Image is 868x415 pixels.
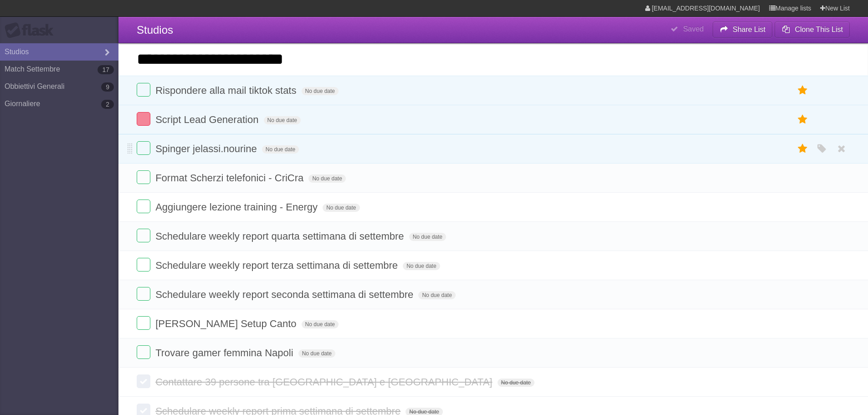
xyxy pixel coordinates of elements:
[683,25,704,33] b: Saved
[137,229,150,242] label: Done
[498,379,534,387] span: No due date
[713,21,773,38] button: Share List
[155,85,298,96] span: Rispondere alla mail tiktok stats
[137,316,150,330] label: Done
[794,83,812,98] label: Star task
[155,201,320,213] span: Aggiungere lezione training - Energy
[794,141,812,156] label: Star task
[98,65,114,74] b: 17
[137,345,150,359] label: Done
[418,291,455,299] span: No due date
[101,100,114,109] b: 2
[155,347,295,359] span: Trovare gamer femmina Napoli
[403,262,440,270] span: No due date
[794,112,812,127] label: Star task
[795,26,843,33] b: Clone This List
[101,82,114,92] b: 9
[409,233,446,241] span: No due date
[155,260,400,271] span: Schedulare weekly report terza settimana di settembre
[137,258,150,272] label: Done
[155,114,261,125] span: Script Lead Generation
[155,172,306,184] span: Format Scherzi telefonici - CriCra
[302,320,339,328] span: No due date
[264,116,301,124] span: No due date
[137,24,173,36] span: Studios
[137,170,150,184] label: Done
[302,87,339,95] span: No due date
[155,318,298,329] span: [PERSON_NAME] Setup Canto
[733,26,765,33] b: Share List
[137,287,150,301] label: Done
[155,143,259,154] span: Spinger jelassi.nourine
[298,349,335,358] span: No due date
[155,376,494,388] span: Contattare 39 persone tra [GEOGRAPHIC_DATA] e [GEOGRAPHIC_DATA]
[323,204,360,212] span: No due date
[137,374,150,388] label: Done
[137,112,150,126] label: Done
[262,145,299,154] span: No due date
[308,174,345,183] span: No due date
[5,22,59,39] div: Flask
[137,200,150,213] label: Done
[775,21,850,38] button: Clone This List
[155,231,406,242] span: Schedulare weekly report quarta settimana di settembre
[155,289,416,300] span: Schedulare weekly report seconda settimana di settembre
[137,141,150,155] label: Done
[137,83,150,97] label: Done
